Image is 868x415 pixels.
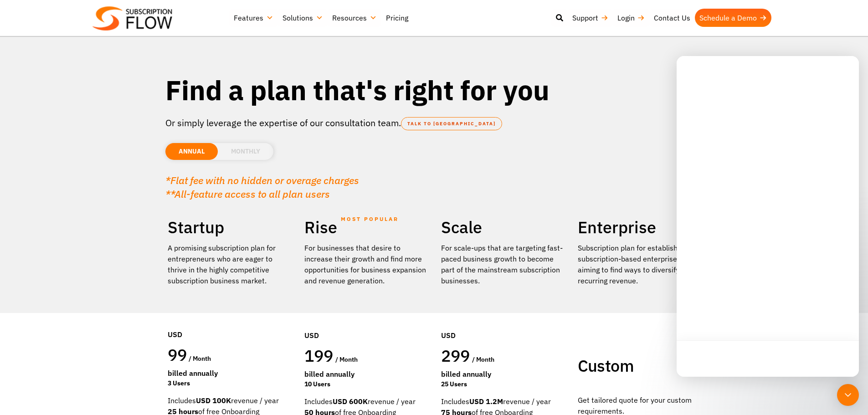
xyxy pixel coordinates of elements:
[441,345,470,366] span: 299
[168,242,291,286] p: A promising subscription plan for entrepreneurs who are eager to thrive in the highly competitive...
[472,355,494,364] span: / month
[649,9,695,27] a: Contact Us
[304,379,427,389] div: 10 Users
[278,9,328,27] a: Solutions
[168,368,291,379] div: Billed Annually
[613,9,649,27] a: Login
[578,242,701,286] p: Subscription plan for established subscription-based enterprises aiming to find ways to diversify...
[165,143,218,160] li: ANNUAL
[168,344,187,365] span: 99
[92,6,172,31] img: Subscriptionflow
[441,379,564,389] div: 25 Users
[165,187,330,200] em: **All-feature access to all plan users
[218,143,273,160] li: MONTHLY
[837,384,859,406] div: Open Intercom Messenger
[168,217,291,238] h2: Startup
[304,369,427,379] div: Billed Annually
[165,174,359,187] em: *Flat fee with no hidden or overage charges
[695,9,771,27] a: Schedule a Demo
[165,73,703,107] h1: Find a plan that's right for you
[304,217,427,238] h2: Rise
[328,9,381,27] a: Resources
[333,397,368,406] strong: USD 600K
[196,396,231,405] strong: USD 100K
[568,9,613,27] a: Support
[578,355,634,376] span: Custom
[441,217,564,238] h2: Scale
[441,302,564,345] div: USD
[381,9,413,27] a: Pricing
[304,242,427,286] div: For businesses that desire to increase their growth and find more opportunities for business expa...
[168,379,291,388] div: 3 Users
[441,242,564,286] div: For scale-ups that are targeting fast-paced business growth to become part of the mainstream subs...
[335,355,358,364] span: / month
[441,369,564,379] div: Billed Annually
[304,345,334,366] span: 199
[165,116,703,130] p: Or simply leverage the expertise of our consultation team.
[189,354,211,363] span: / month
[168,302,291,344] div: USD
[341,209,399,230] span: MOST POPULAR
[401,117,502,130] a: TALK TO [GEOGRAPHIC_DATA]
[304,302,427,345] div: USD
[469,397,503,406] strong: USD 1.2M
[229,9,278,27] a: Features
[578,217,701,238] h2: Enterprise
